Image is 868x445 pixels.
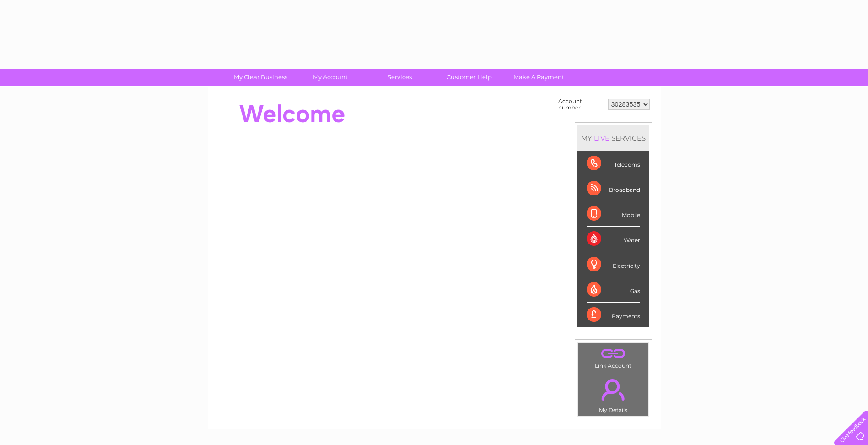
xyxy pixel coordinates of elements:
div: MY SERVICES [577,125,649,151]
a: My Clear Business [223,69,298,86]
div: Payments [587,303,640,327]
td: My Details [578,371,649,416]
a: . [581,345,646,361]
div: Gas [587,277,640,303]
a: Services [362,69,437,86]
a: Customer Help [431,69,507,86]
td: Link Account [578,342,649,371]
div: Electricity [587,252,640,277]
div: Water [587,227,640,252]
td: Account number [556,96,606,113]
div: Broadband [587,176,640,201]
div: Mobile [587,201,640,227]
a: My Account [292,69,368,86]
div: LIVE [592,134,611,142]
a: Make A Payment [501,69,577,86]
div: Telecoms [587,151,640,176]
a: . [581,374,646,406]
